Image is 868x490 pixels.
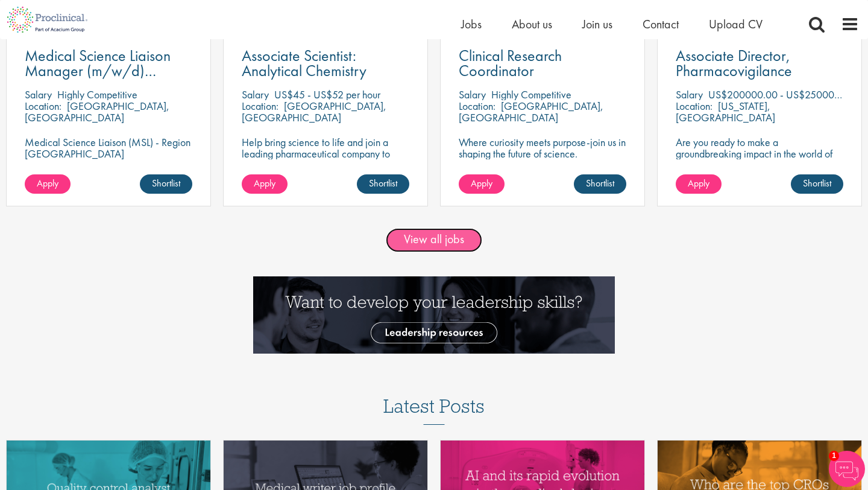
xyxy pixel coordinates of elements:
p: [GEOGRAPHIC_DATA], [GEOGRAPHIC_DATA] [242,99,386,124]
span: Medical Science Liaison Manager (m/w/d) Nephrologie [25,45,171,96]
span: 1 [829,451,839,461]
p: [US_STATE], [GEOGRAPHIC_DATA] [676,99,775,124]
span: Location: [25,99,61,113]
img: Chatbot [829,451,865,487]
span: Apply [688,177,709,189]
p: Highly Competitive [57,87,137,101]
p: US$45 - US$52 per hour [274,87,380,101]
span: Location: [676,99,712,113]
a: Join us [582,16,612,32]
a: Shortlist [140,174,192,194]
span: Apply [471,177,492,189]
p: Are you ready to make a groundbreaking impact in the world of biotechnology? Join a growing compa... [676,136,843,194]
span: Salary [676,87,703,101]
a: View all jobs [386,228,482,252]
p: Highly Competitive [491,87,571,101]
a: Upload CV [709,16,763,32]
a: Shortlist [791,174,843,194]
span: Location: [459,99,495,113]
h3: Latest Posts [383,396,485,425]
a: Contact [643,16,679,32]
span: Clinical Research Coordinator [459,45,562,81]
a: Shortlist [574,174,626,194]
a: Medical Science Liaison Manager (m/w/d) Nephrologie [25,48,192,78]
a: Want to develop your leadership skills? See our Leadership Resources [253,307,615,320]
p: [GEOGRAPHIC_DATA], [GEOGRAPHIC_DATA] [459,99,603,124]
span: Apply [254,177,275,189]
a: Apply [459,174,505,194]
a: Clinical Research Coordinator [459,48,626,78]
span: Associate Director, Pharmacovigilance [676,45,792,81]
a: Apply [25,174,71,194]
a: Associate Director, Pharmacovigilance [676,48,843,78]
p: Help bring science to life and join a leading pharmaceutical company to play a key role in delive... [242,136,409,194]
span: Apply [37,177,58,189]
img: Want to develop your leadership skills? See our Leadership Resources [253,276,615,354]
span: Salary [25,87,52,101]
span: Salary [242,87,269,101]
a: Associate Scientist: Analytical Chemistry [242,48,409,78]
a: Jobs [461,16,482,32]
a: Apply [242,174,288,194]
p: [GEOGRAPHIC_DATA], [GEOGRAPHIC_DATA] [25,99,169,124]
span: Salary [459,87,486,101]
p: Medical Science Liaison (MSL) - Region [GEOGRAPHIC_DATA] [25,136,192,159]
span: Location: [242,99,278,113]
a: About us [512,16,552,32]
span: Associate Scientist: Analytical Chemistry [242,45,366,81]
a: Apply [676,174,722,194]
p: Where curiosity meets purpose-join us in shaping the future of science. [459,136,626,159]
a: Shortlist [357,174,409,194]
